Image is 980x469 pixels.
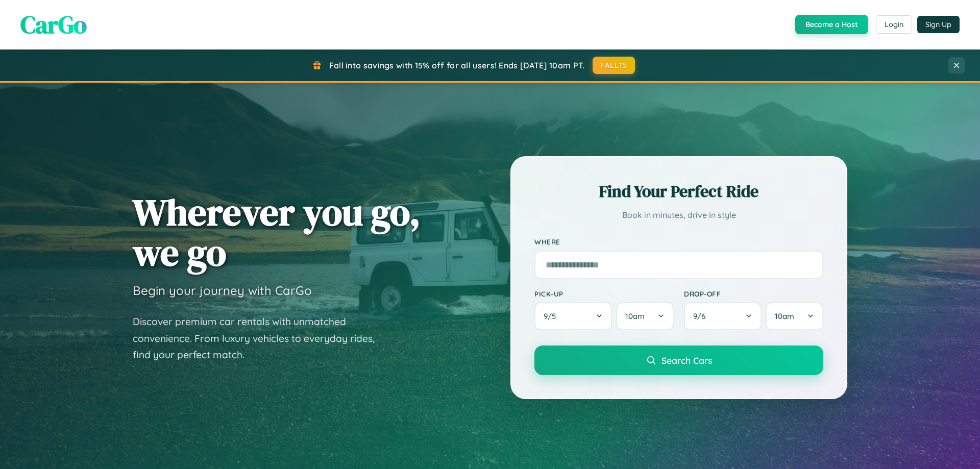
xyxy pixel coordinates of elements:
[133,283,312,298] h3: Begin your journey with CarGo
[593,57,635,74] button: FALL15
[534,180,823,203] h2: Find Your Perfect Ride
[534,208,823,223] p: Book in minutes, drive in style
[544,311,561,321] span: 9 / 5
[616,302,674,330] button: 10am
[534,289,674,298] label: Pick-up
[775,311,794,321] span: 10am
[766,302,823,330] button: 10am
[661,355,712,366] span: Search Cars
[133,313,388,363] p: Discover premium car rentals with unmatched convenience. From luxury vehicles to everyday rides, ...
[625,311,645,321] span: 10am
[795,15,868,34] button: Become a Host
[534,345,823,375] button: Search Cars
[684,289,823,298] label: Drop-off
[534,238,823,246] label: Where
[20,8,87,41] span: CarGo
[876,15,912,34] button: Login
[684,302,762,330] button: 9/6
[693,311,710,321] span: 9 / 6
[534,302,612,330] button: 9/5
[133,192,421,273] h1: Wherever you go, we go
[917,16,960,33] button: Sign Up
[329,60,585,70] span: Fall into savings with 15% off for all users! Ends [DATE] 10am PT.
